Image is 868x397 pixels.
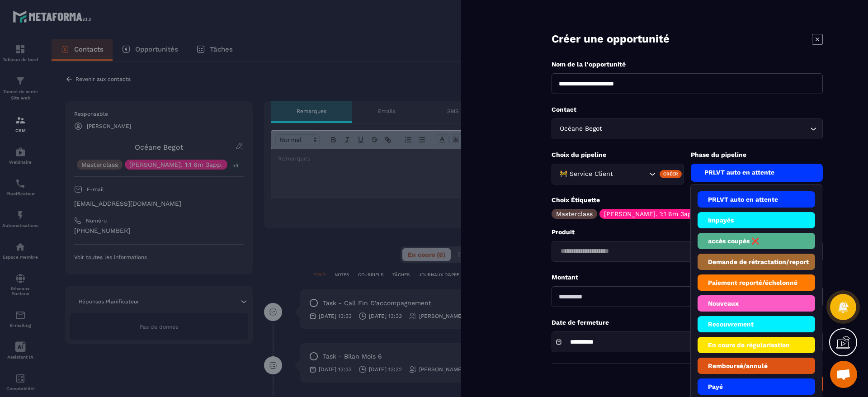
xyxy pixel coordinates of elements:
p: Produit [552,228,823,236]
span: Océane Begot [557,124,604,134]
div: Créer [660,170,682,178]
p: Choix du pipeline [552,151,684,159]
p: Contact [552,105,823,114]
input: Search for option [615,169,647,179]
p: Choix Étiquette [552,196,823,204]
p: [PERSON_NAME]. 1:1 6m 3app. [604,211,698,217]
span: 🚧 Service Client [557,169,615,179]
div: Search for option [552,241,823,262]
p: Nom de la l'opportunité [552,60,823,69]
p: Date de fermeture [552,318,823,327]
input: Search for option [557,246,808,256]
p: Masterclass [556,211,593,217]
div: Ouvrir le chat [830,361,857,388]
p: Créer une opportunité [552,32,670,47]
p: Phase du pipeline [691,151,823,159]
div: Search for option [552,118,823,139]
input: Search for option [604,124,808,134]
p: Montant [552,273,823,282]
div: Search for option [552,164,684,184]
